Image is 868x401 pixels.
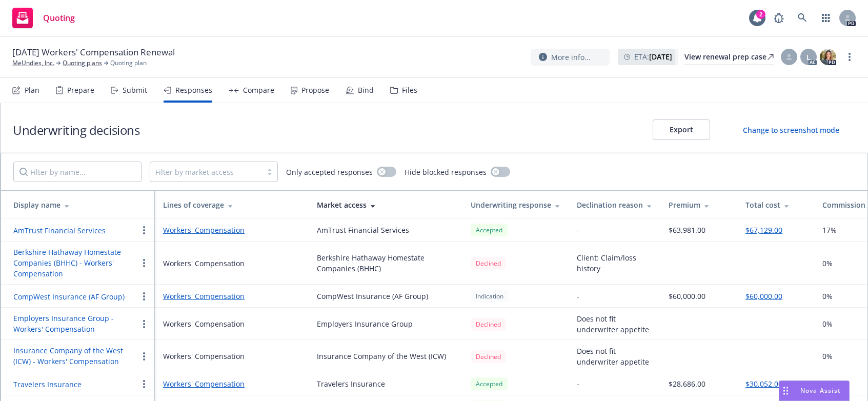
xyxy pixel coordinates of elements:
[471,318,506,331] div: Declined
[163,291,300,302] a: Workers' Compensation
[317,378,385,389] div: Travelers Insurance
[745,378,782,389] button: $30,052.00
[317,351,446,362] div: Insurance Company of the West (ICW)
[110,58,147,68] span: Quoting plan
[743,125,839,135] div: Change to screenshot mode
[13,225,106,236] button: AmTrust Financial Services
[471,224,508,236] div: Accepted
[822,351,833,362] span: 0%
[67,86,94,94] div: Prepare
[745,225,782,235] button: $67,129.00
[779,381,792,400] div: Drag to move
[471,317,506,331] span: Declined
[669,378,705,389] div: $28,686.00
[471,256,506,270] span: Declined
[12,46,175,58] span: [DATE] Workers' Compensation Renewal
[163,199,300,210] div: Lines of coverage
[820,49,836,65] img: photo
[163,258,245,269] div: Workers' Compensation
[8,4,79,32] a: Quoting
[816,8,836,28] a: Switch app
[402,86,417,94] div: Files
[769,8,789,28] a: Report a Bug
[471,377,508,390] div: Accepted
[822,378,837,389] span: 10%
[13,247,138,279] button: Berkshire Hathaway Homestate Companies (BHHC) - Workers' Compensation
[25,86,39,94] div: Plan
[163,378,300,389] a: Workers' Compensation
[577,378,579,389] div: -
[822,225,837,235] span: 17%
[405,167,487,177] span: Hide blocked responses
[13,313,138,334] button: Employers Insurance Group - Workers' Compensation
[471,199,560,210] div: Underwriting response
[779,380,850,401] button: Nova Assist
[649,52,672,62] strong: [DATE]
[806,52,811,63] span: L
[317,199,454,210] div: Market access
[301,86,329,94] div: Propose
[471,290,509,303] div: Indication
[745,291,782,302] button: $60,000.00
[531,49,610,66] button: More info...
[843,51,856,63] a: more
[13,162,142,182] input: Filter by name...
[577,252,652,274] div: Client: Claim/loss history
[634,51,672,62] span: ETA :
[577,291,579,302] div: -
[551,52,591,63] span: More info...
[684,49,774,65] a: View renewal prep case
[317,291,428,302] div: CompWest Insurance (AF Group)
[13,122,139,138] h1: Underwriting decisions
[317,252,454,274] div: Berkshire Hathaway Homestate Companies (BHHC)
[163,225,300,235] a: Workers' Compensation
[822,318,833,329] span: 0%
[286,167,373,177] span: Only accepted responses
[792,8,813,28] a: Search
[726,119,856,140] button: Change to screenshot mode
[175,86,212,94] div: Responses
[745,199,806,210] div: Total cost
[123,86,147,94] div: Submit
[43,14,75,22] span: Quoting
[577,199,652,210] div: Declination reason
[13,291,125,302] button: CompWest Insurance (AF Group)
[669,225,705,235] div: $63,981.00
[317,318,413,329] div: Employers Insurance Group
[12,58,54,68] a: MeUndies, Inc.
[358,86,374,94] div: Bind
[653,119,710,140] button: Export
[577,225,579,235] div: -
[471,257,506,270] div: Declined
[669,291,705,302] div: $60,000.00
[822,291,833,302] span: 0%
[577,346,652,367] div: Does not fit underwriter appetite
[13,345,138,367] button: Insurance Company of the West (ICW) - Workers' Compensation
[471,350,506,363] div: Declined
[163,318,245,329] div: Workers' Compensation
[13,379,82,390] button: Travelers Insurance
[669,199,729,210] div: Premium
[243,86,274,94] div: Compare
[756,10,765,19] div: 2
[684,49,774,65] div: View renewal prep case
[63,58,102,68] a: Quoting plans
[317,225,409,235] div: AmTrust Financial Services
[800,386,841,395] span: Nova Assist
[577,313,652,335] div: Does not fit underwriter appetite
[822,258,833,269] span: 0%
[163,351,245,362] div: Workers' Compensation
[13,199,147,210] div: Display name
